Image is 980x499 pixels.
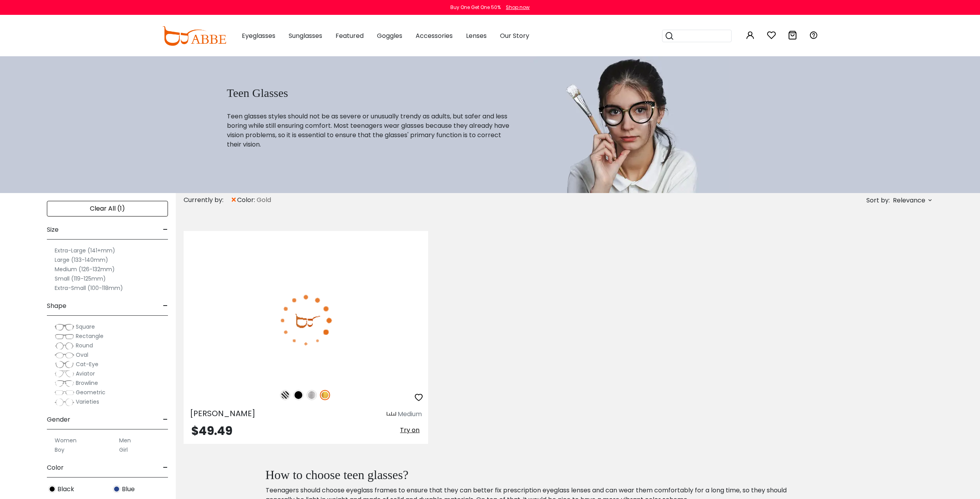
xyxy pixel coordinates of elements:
img: Square.png [55,323,74,331]
span: Sort by: [866,196,890,205]
label: Extra-Small (100-118mm) [55,283,123,293]
img: Varieties.png [55,398,74,406]
span: Sunglasses [289,31,322,40]
span: Lenses [466,31,487,40]
span: Gold [257,195,271,205]
img: Black [293,390,303,400]
img: size ruler [387,411,396,417]
span: Color [47,458,64,477]
p: Teen glasses styles should not be as severe or unusually trendy as adults, but safer and less bor... [227,112,511,149]
span: Geometric [76,388,105,396]
div: Shop now [506,4,530,11]
span: - [163,458,168,477]
div: Medium [398,410,422,419]
img: Rectangle.png [55,333,74,340]
img: Aviator.png [55,370,74,378]
span: Round [76,342,93,349]
label: Girl [119,445,128,454]
span: Try on [400,426,419,435]
img: Browline.png [55,379,74,387]
div: Buy One Get One 50% [450,4,501,11]
img: Round.png [55,342,74,350]
label: Small (119-125mm) [55,274,106,283]
img: Black [48,485,56,493]
label: Medium (126-132mm) [55,265,115,274]
span: Goggles [377,31,402,40]
span: × [230,193,237,207]
span: Our Story [500,31,529,40]
span: - [163,297,168,315]
span: Aviator [76,370,95,377]
span: color: [237,195,257,205]
span: Browline [76,379,98,387]
img: Pattern [280,390,290,400]
img: Cat-Eye.png [55,361,74,368]
img: Oval.png [55,351,74,359]
span: Rectangle [76,332,104,340]
div: Currently by: [184,193,230,207]
img: Blue [113,485,120,493]
span: Featured [336,31,364,40]
span: Relevance [893,193,925,207]
img: Silver [307,390,317,400]
span: Eyeglasses [242,31,275,40]
img: abbeglasses.com [162,26,226,46]
span: Gender [47,410,70,429]
img: teen glasses [530,56,729,193]
span: Black [57,485,74,494]
img: Geometric.png [55,389,74,397]
h2: How to choose teen glasses? [266,467,805,482]
span: Blue [122,485,135,494]
label: Large (133-140mm) [55,255,108,265]
label: Men [119,436,131,445]
button: Try on [398,425,422,435]
img: Gold [320,390,330,400]
label: Boy [55,445,64,454]
span: Accessories [416,31,453,40]
span: [PERSON_NAME] [190,408,255,419]
h1: Teen Glasses [227,86,511,100]
span: Cat-Eye [76,360,98,368]
span: Size [47,220,59,239]
span: $49.49 [191,422,232,439]
span: Oval [76,351,88,359]
span: - [163,220,168,239]
label: Women [55,436,77,445]
a: Shop now [502,4,530,11]
span: Varieties [76,398,99,406]
span: - [163,410,168,429]
img: Gold Zoe - Titanium ,Adjust Nose Pads [184,259,428,381]
span: Square [76,323,95,331]
span: Shape [47,297,66,315]
div: Clear All (1) [47,201,168,216]
label: Extra-Large (141+mm) [55,246,115,255]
